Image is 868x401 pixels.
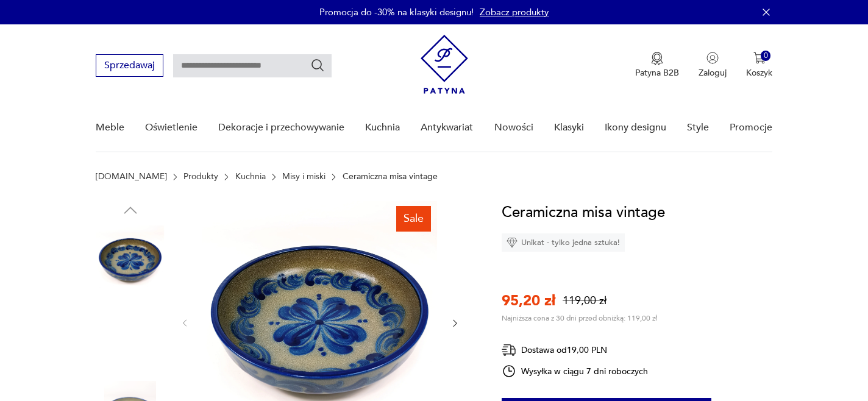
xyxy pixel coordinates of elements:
[183,172,218,182] a: Produkty
[706,52,719,64] img: Ikonka użytkownika
[554,104,584,151] a: Klasyki
[96,225,165,295] img: Zdjęcie produktu Ceramiczna misa vintage
[319,6,474,18] p: Promocja do -30% na klasyki designu!
[421,35,468,94] img: Patyna - sklep z meblami i dekoracjami vintage
[746,52,772,79] button: 0Koszyk
[730,104,772,151] a: Promocje
[502,342,516,358] img: Ikona dostawy
[480,6,549,18] a: Zobacz produkty
[605,104,666,151] a: Ikony designu
[343,172,438,182] p: Ceramiczna misa vintage
[753,52,766,64] img: Ikona koszyka
[507,237,518,248] img: Ikona diamentu
[502,342,648,358] div: Dostawa od 19,00 PLN
[502,364,648,378] div: Wysyłka w ciągu 7 dni roboczych
[96,62,163,71] a: Sprzedawaj
[502,233,625,252] div: Unikat - tylko jedna sztuka!
[687,104,709,151] a: Style
[746,67,772,79] p: Koszyk
[145,104,197,151] a: Oświetlenie
[502,201,665,224] h1: Ceramiczna misa vintage
[563,293,607,308] p: 119,00 zł
[699,67,727,79] p: Zaloguj
[282,172,325,182] a: Misy i miski
[96,172,167,182] a: [DOMAIN_NAME]
[761,51,771,61] div: 0
[96,303,165,373] img: Zdjęcie produktu Ceramiczna misa vintage
[502,313,657,323] p: Najniższa cena z 30 dni przed obniżką: 119,00 zł
[651,52,663,65] img: Ikona medalu
[96,54,163,77] button: Sprzedawaj
[635,52,679,79] a: Ikona medaluPatyna B2B
[218,104,344,151] a: Dekoracje i przechowywanie
[235,172,266,182] a: Kuchnia
[502,291,555,311] p: 95,20 zł
[310,58,325,73] button: Szukaj
[421,104,473,151] a: Antykwariat
[96,104,124,151] a: Meble
[365,104,400,151] a: Kuchnia
[494,104,533,151] a: Nowości
[699,52,727,79] button: Zaloguj
[635,52,679,79] button: Patyna B2B
[396,206,431,232] div: Sale
[635,67,679,79] p: Patyna B2B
